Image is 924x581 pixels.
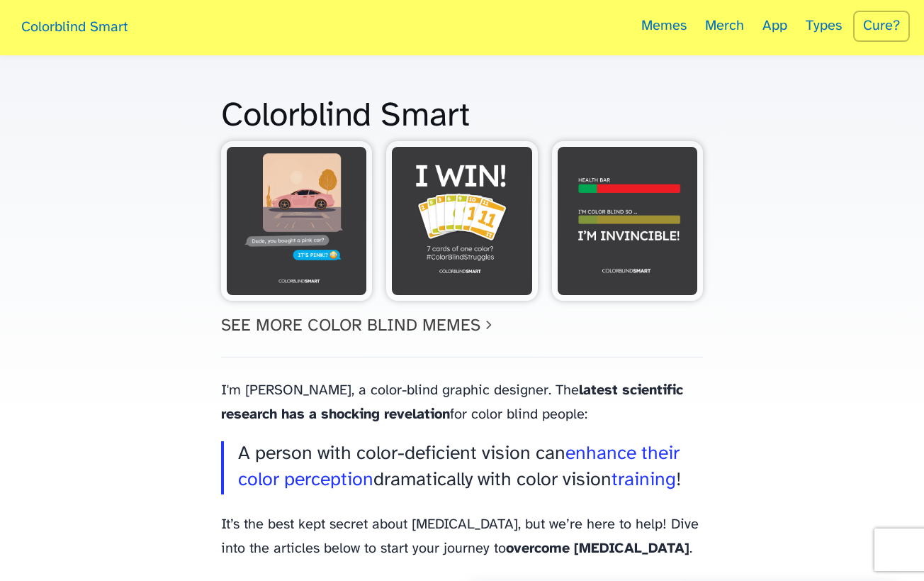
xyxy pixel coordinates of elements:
h1: Colorblind Smart [221,98,703,135]
a: Cure? [853,11,910,42]
img: Colorblind Gaming Means I'm Invincible [558,147,697,295]
blockquote: A person with color-deficient vision can dramatically with color vision ! [221,441,703,494]
p: It’s the best kept secret about [MEDICAL_DATA], but we’re here to help! Dive into the articles be... [221,513,703,561]
img: Colorblind Phase 10 - 7 cards of one color [392,147,531,295]
img: Colorblind Pink Car Choice [227,147,366,295]
span: chevron_right [480,316,497,333]
b: overcome [MEDICAL_DATA] [506,541,689,556]
p: I'm [PERSON_NAME], a color-blind graphic designer. The for color blind people: [221,379,703,427]
a: See More Color Blind Memeschevron_right [221,317,497,335]
a: training [612,470,676,490]
a: Colorblind Smart [14,6,135,52]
